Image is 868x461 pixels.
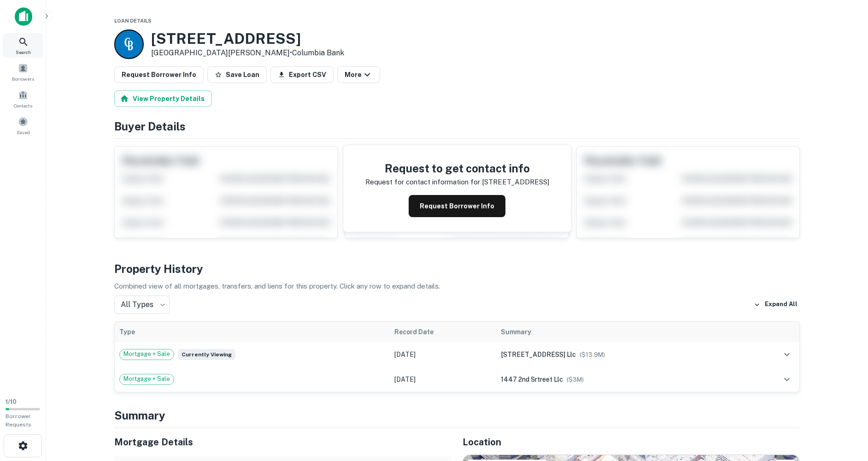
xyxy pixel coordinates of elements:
[114,407,800,424] h4: Summary
[501,376,563,383] span: 1447 2nd srtreet llc
[207,66,267,83] button: Save Loan
[390,322,496,342] th: Record Date
[482,177,549,188] p: [STREET_ADDRESS]
[409,195,505,217] button: Request Borrower Info
[822,387,868,431] iframe: Chat Widget
[115,322,390,342] th: Type
[114,435,452,449] h5: Mortgage Details
[3,113,43,138] a: Saved
[14,102,32,109] span: Contacts
[15,7,32,26] img: capitalize-icon.png
[3,59,43,84] a: Borrowers
[337,66,380,83] button: More
[3,33,43,58] a: Search
[16,48,31,56] span: Search
[463,435,800,449] h5: Location
[17,129,30,136] span: Saved
[114,296,170,314] div: All Types
[365,177,480,188] p: Request for contact information for
[114,281,800,292] p: Combined view of all mortgages, transfers, and liens for this property. Click any row to expand d...
[12,75,34,83] span: Borrowers
[292,48,344,57] a: Columbia Bank
[114,66,204,83] button: Request Borrower Info
[114,18,152,24] span: Loan Details
[6,398,17,405] span: 1 / 10
[496,322,745,342] th: Summary
[151,30,344,47] h3: [STREET_ADDRESS]
[270,66,334,83] button: Export CSV
[114,260,800,277] h4: Property History
[580,351,605,358] span: ($ 13.9M )
[178,349,235,360] span: Currently viewing
[120,374,174,384] span: Mortgage + Sale
[390,342,496,367] td: [DATE]
[6,413,31,428] span: Borrower Requests
[567,376,584,383] span: ($ 3M )
[779,347,795,362] button: expand row
[751,298,800,312] button: Expand All
[390,367,496,392] td: [DATE]
[779,372,795,387] button: expand row
[114,90,212,107] button: View Property Details
[365,160,549,177] h4: Request to get contact info
[3,86,43,111] a: Contacts
[120,349,174,359] span: Mortgage + Sale
[501,351,576,358] span: [STREET_ADDRESS] llc
[114,118,800,135] h4: Buyer Details
[151,47,344,59] p: [GEOGRAPHIC_DATA][PERSON_NAME] •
